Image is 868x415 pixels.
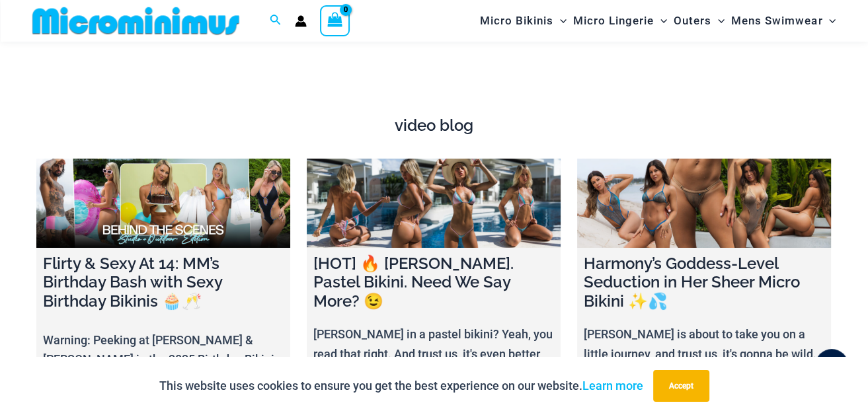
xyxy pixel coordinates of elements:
[475,2,842,40] nav: Site Navigation
[582,379,643,393] a: Learn more
[270,13,282,29] a: Search icon link
[570,4,670,38] a: Micro LingerieMenu ToggleMenu Toggle
[477,4,570,38] a: Micro BikinisMenu ToggleMenu Toggle
[36,116,832,135] h4: video blog
[295,15,307,27] a: Account icon link
[670,4,728,38] a: OutersMenu ToggleMenu Toggle
[674,4,711,38] span: Outers
[43,254,284,311] h4: Flirty & Sexy At 14: MM’s Birthday Bash with Sexy Birthday Bikinis 🧁🥂
[653,370,709,402] button: Accept
[320,5,350,36] a: View Shopping Cart, empty
[159,376,643,396] p: This website uses cookies to ensure you get the best experience on our website.
[553,4,567,38] span: Menu Toggle
[728,4,839,38] a: Mens SwimwearMenu ToggleMenu Toggle
[313,254,554,311] h4: [HOT] 🔥 [PERSON_NAME]. Pastel Bikini. Need We Say More? 😉
[711,4,725,38] span: Menu Toggle
[654,4,667,38] span: Menu Toggle
[573,4,654,38] span: Micro Lingerie
[731,4,822,38] span: Mens Swimwear
[822,4,836,38] span: Menu Toggle
[584,254,824,311] h4: Harmony’s Goddess-Level Seduction in Her Sheer Micro Bikini ✨💦
[480,4,553,38] span: Micro Bikinis
[27,6,245,36] img: MM SHOP LOGO FLAT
